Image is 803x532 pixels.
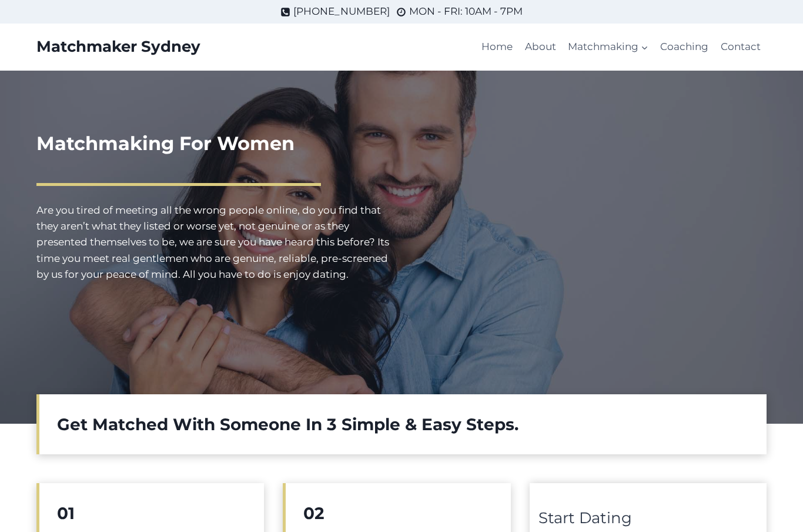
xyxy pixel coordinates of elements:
[476,33,767,61] nav: Primary Navigation
[538,506,758,531] div: Start Dating
[568,39,648,55] span: Matchmaking
[280,4,390,19] a: [PHONE_NUMBER]
[409,4,523,19] span: MON - FRI: 10AM - 7PM
[36,202,392,282] p: Are you tired of meeting all the wrong people online, do you find that they aren’t what they list...
[715,33,767,61] a: Contact
[303,501,493,526] h2: 02
[476,33,518,61] a: Home
[36,129,392,158] h1: Matchmaking For Women
[654,33,714,61] a: Coaching
[293,4,390,19] span: [PHONE_NUMBER]
[36,38,200,56] a: Matchmaker Sydney
[57,412,749,437] h2: Get Matched With Someone In 3 Simple & Easy Steps.​
[562,33,654,61] a: Matchmaking
[519,33,562,61] a: About
[57,501,246,526] h2: 01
